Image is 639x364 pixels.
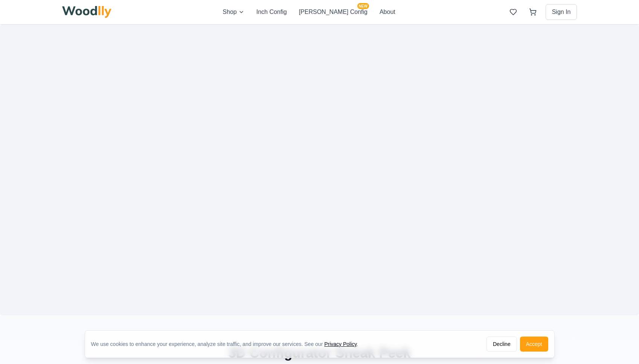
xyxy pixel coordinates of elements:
button: About [380,8,395,17]
button: Sign In [546,4,577,20]
a: Privacy Policy [324,341,357,347]
button: Accept [520,337,548,352]
div: We use cookies to enhance your experience, analyze site traffic, and improve our services. See our . [91,340,364,348]
button: Shop [223,8,244,17]
button: [PERSON_NAME] ConfigNEW [299,8,368,17]
button: Inch Config [256,8,287,17]
img: Woodlly [62,6,112,18]
button: Decline [486,337,517,352]
span: NEW [357,3,369,9]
